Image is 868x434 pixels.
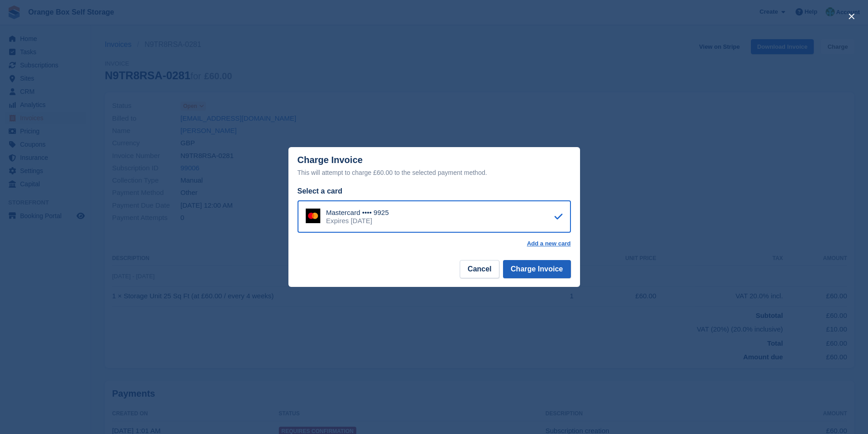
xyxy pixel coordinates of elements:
img: Mastercard Logo [306,209,320,223]
div: Charge Invoice [298,155,571,178]
div: Mastercard •••• 9925 [326,209,389,217]
button: Charge Invoice [503,260,571,278]
div: This will attempt to charge £60.00 to the selected payment method. [298,167,571,178]
button: close [844,9,859,24]
a: Add a new card [527,240,570,247]
button: Cancel [460,260,499,278]
div: Expires [DATE] [326,217,389,225]
div: Select a card [298,186,571,197]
